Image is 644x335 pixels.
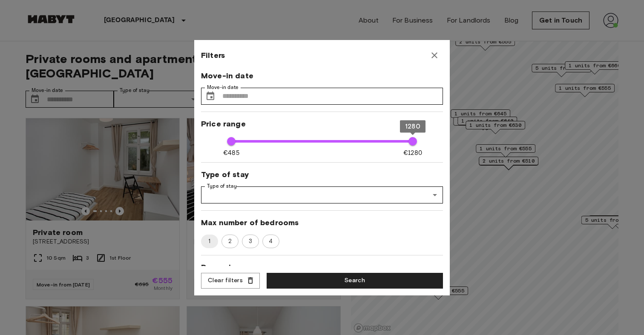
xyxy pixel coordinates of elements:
[262,235,279,248] div: 4
[403,149,422,157] span: €1280
[244,237,257,246] span: 3
[221,235,239,248] div: 2
[201,71,443,81] span: Move-in date
[405,122,420,130] span: 1280
[267,273,443,289] button: Search
[224,237,236,246] span: 2
[207,84,239,91] label: Move-in date
[207,183,237,190] label: Type of stay
[242,235,259,248] div: 3
[201,119,443,129] span: Price range
[201,169,443,180] span: Type of stay
[201,50,225,60] span: Filters
[203,237,216,246] span: 1
[201,262,443,272] span: Room size
[264,237,277,246] span: 4
[201,273,260,289] button: Clear filters
[201,235,218,248] div: 1
[202,88,219,105] button: Choose date
[201,218,443,228] span: Max number of bedrooms
[223,149,239,157] span: €485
